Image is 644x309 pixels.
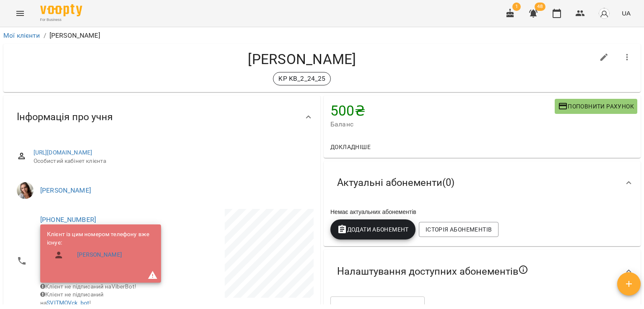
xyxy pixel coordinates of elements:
[419,222,499,237] button: Історія абонементів
[535,3,545,11] span: 48
[40,4,82,16] img: Voopty Logo
[40,17,82,23] span: For Business
[330,102,555,119] h4: 500 ₴
[77,251,122,259] a: [PERSON_NAME]
[34,157,307,165] span: Особистий кабінет клієнта
[273,72,331,85] div: KP KB_2_24_25
[10,3,30,23] button: Menu
[47,299,89,306] a: SVITMOVck_bot
[44,31,46,41] li: /
[518,265,528,275] svg: Якщо не обрано жодного, клієнт зможе побачити всі публічні абонементи
[324,250,641,293] div: Налаштування доступних абонементів
[3,95,320,139] div: Інформація про учня
[17,182,34,199] img: Пасєка Катерина Василівна
[598,8,610,19] img: avatar_s.png
[40,186,91,194] a: [PERSON_NAME]
[3,31,641,41] nav: breadcrumb
[426,224,492,234] span: Історія абонементів
[324,161,641,204] div: Актуальні абонементи(0)
[330,119,555,129] span: Баланс
[329,206,636,218] div: Немає актуальних абонементів
[40,283,136,290] span: Клієнт не підписаний на ViberBot!
[337,224,409,234] span: Додати Абонемент
[558,101,634,111] span: Поповнити рахунок
[47,230,154,267] ul: Клієнт із цим номером телефону вже існує:
[555,99,637,114] button: Поповнити рахунок
[3,31,40,39] a: Мої клієнти
[10,51,594,68] h4: [PERSON_NAME]
[337,176,454,189] span: Актуальні абонементи ( 0 )
[330,142,371,152] span: Докладніше
[49,31,100,41] p: [PERSON_NAME]
[337,265,528,278] span: Налаштування доступних абонементів
[512,3,521,11] span: 1
[622,9,631,18] span: UA
[17,111,113,124] span: Інформація про учня
[40,291,104,306] span: Клієнт не підписаний на !
[330,219,415,239] button: Додати Абонемент
[618,5,634,21] button: UA
[327,139,374,154] button: Докладніше
[278,74,325,84] p: KP KB_2_24_25
[34,149,93,156] a: [URL][DOMAIN_NAME]
[40,216,96,224] a: [PHONE_NUMBER]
